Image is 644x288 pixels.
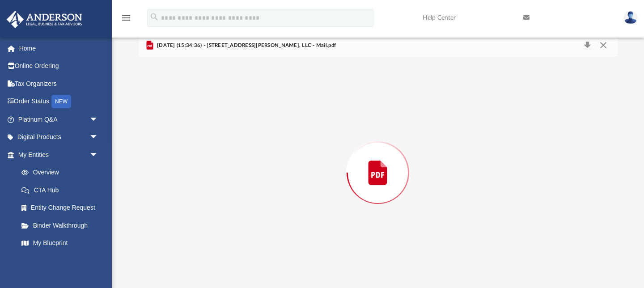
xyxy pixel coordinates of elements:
[121,17,131,23] a: menu
[89,110,107,129] span: arrow_drop_down
[89,146,107,164] span: arrow_drop_down
[6,93,112,111] a: Order StatusNEW
[580,39,596,52] button: Download
[6,57,112,75] a: Online Ordering
[13,252,112,270] a: Tax Due Dates
[6,110,112,128] a: Platinum Q&Aarrow_drop_down
[13,216,112,234] a: Binder Walkthrough
[13,199,112,217] a: Entity Change Request
[624,11,637,24] img: User Pic
[6,39,112,57] a: Home
[13,164,112,182] a: Overview
[13,181,112,199] a: CTA Hub
[51,95,71,108] div: NEW
[6,146,112,164] a: My Entitiesarrow_drop_down
[155,42,336,50] span: [DATE] (15:34:36) - [STREET_ADDRESS][PERSON_NAME], LLC - Mail.pdf
[595,39,611,52] button: Close
[6,128,112,146] a: Digital Productsarrow_drop_down
[121,13,131,23] i: menu
[4,11,85,28] img: Anderson Advisors Platinum Portal
[149,12,159,22] i: search
[13,234,107,252] a: My Blueprint
[89,128,107,147] span: arrow_drop_down
[6,75,112,93] a: Tax Organizers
